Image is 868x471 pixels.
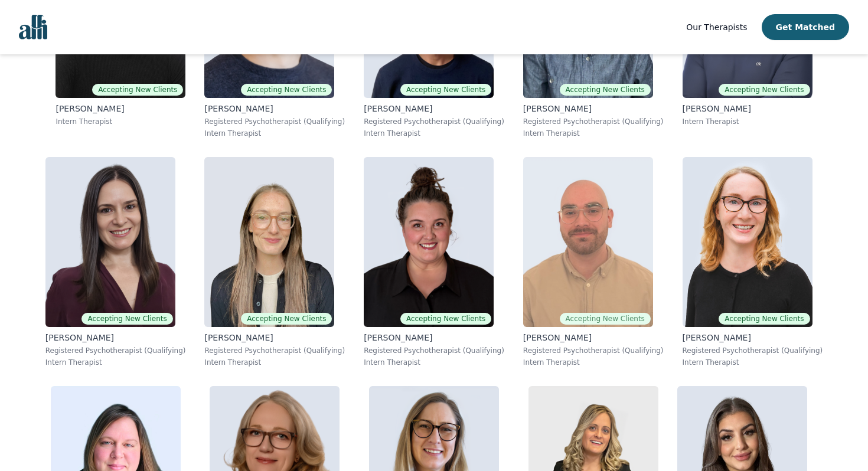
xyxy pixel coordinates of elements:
span: Accepting New Clients [400,84,491,96]
p: Intern Therapist [523,129,664,138]
p: Intern Therapist [45,358,186,367]
img: alli logo [19,15,47,40]
span: Accepting New Clients [719,313,810,325]
a: Holly_GunnAccepting New Clients[PERSON_NAME]Registered Psychotherapist (Qualifying)Intern Therapist [195,148,354,377]
a: Angela_WalstedtAccepting New Clients[PERSON_NAME]Registered Psychotherapist (Qualifying)Intern Th... [673,148,833,377]
p: [PERSON_NAME] [204,332,345,344]
p: Registered Psychotherapist (Qualifying) [523,117,664,126]
span: Accepting New Clients [719,84,810,96]
p: [PERSON_NAME] [364,332,504,344]
p: Intern Therapist [683,117,812,126]
p: [PERSON_NAME] [204,103,345,115]
p: Registered Psychotherapist (Qualifying) [45,346,186,355]
img: Lorena_Krasnai [45,157,175,327]
img: Holly_Gunn [204,157,334,327]
span: Accepting New Clients [241,313,332,325]
span: Accepting New Clients [400,313,491,325]
p: [PERSON_NAME] [523,103,664,115]
p: Registered Psychotherapist (Qualifying) [204,117,345,126]
p: [PERSON_NAME] [45,332,186,344]
p: Intern Therapist [56,117,185,126]
p: Intern Therapist [523,358,664,367]
p: Intern Therapist [364,358,504,367]
span: Accepting New Clients [81,313,172,325]
p: Intern Therapist [204,129,345,138]
p: Registered Psychotherapist (Qualifying) [364,346,504,355]
img: Angela_Walstedt [683,157,812,327]
p: Registered Psychotherapist (Qualifying) [523,346,664,355]
span: Accepting New Clients [560,313,651,325]
p: Intern Therapist [683,358,823,367]
a: Lorena_Krasnai Accepting New Clients[PERSON_NAME]Registered Psychotherapist (Qualifying)Intern Th... [36,148,195,377]
p: Registered Psychotherapist (Qualifying) [204,346,345,355]
img: Ryan_Ingleby [523,157,653,327]
p: [PERSON_NAME] [683,103,812,115]
span: Accepting New Clients [560,84,651,96]
span: Accepting New Clients [92,84,183,96]
button: Get Matched [762,14,849,40]
p: [PERSON_NAME] [364,103,504,115]
span: Accepting New Clients [241,84,332,96]
p: [PERSON_NAME] [56,103,185,115]
p: Registered Psychotherapist (Qualifying) [364,117,504,126]
p: Intern Therapist [364,129,504,138]
p: Registered Psychotherapist (Qualifying) [683,346,823,355]
p: [PERSON_NAME] [683,332,823,344]
a: Our Therapists [686,20,747,34]
p: [PERSON_NAME] [523,332,664,344]
a: Janelle_RushtonAccepting New Clients[PERSON_NAME]Registered Psychotherapist (Qualifying)Intern Th... [354,148,514,377]
span: Our Therapists [686,22,747,32]
a: Ryan_InglebyAccepting New Clients[PERSON_NAME]Registered Psychotherapist (Qualifying)Intern Thera... [514,148,673,377]
p: Intern Therapist [204,358,345,367]
img: Janelle_Rushton [364,157,494,327]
